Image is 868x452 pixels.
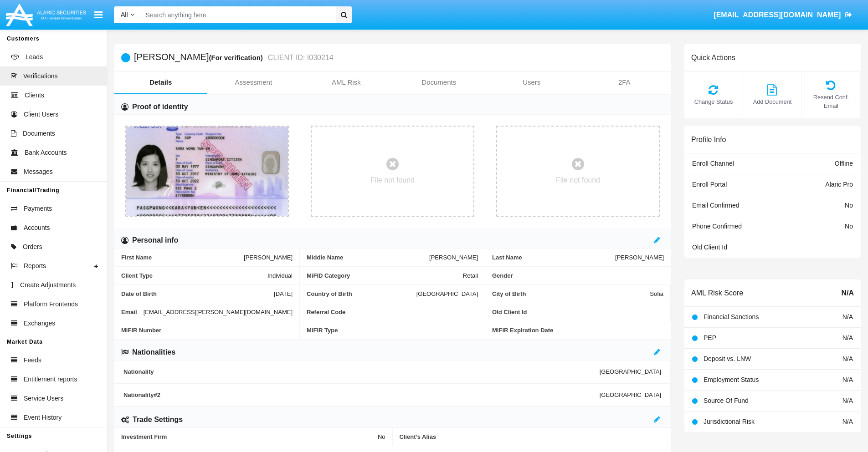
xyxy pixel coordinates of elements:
[492,327,664,334] span: MiFIR Expiration Date
[492,290,650,297] span: City of Birth
[692,244,727,251] span: Old Client Id
[845,202,853,209] span: No
[132,235,178,245] h6: Personal info
[842,334,853,341] span: N/A
[209,52,265,63] div: (For verification)
[600,391,661,398] span: [GEOGRAPHIC_DATA]
[463,272,478,279] span: Retail
[23,129,55,138] span: Documents
[132,347,175,357] h6: Nationalities
[692,223,742,230] span: Phone Confirmed
[24,394,63,403] span: Service Users
[121,11,128,18] span: All
[300,71,393,93] a: AML Risk
[207,71,300,93] a: Assessment
[25,91,44,100] span: Clients
[25,148,67,157] span: Bank Accounts
[24,110,58,119] span: Client Users
[691,53,735,62] h6: Quick Actions
[492,254,615,261] span: Last Name
[307,290,416,297] span: Country of Birth
[692,181,727,188] span: Enroll Portal
[132,102,188,112] h6: Proof of identity
[24,356,41,365] span: Feeds
[845,223,853,230] span: No
[842,376,853,383] span: N/A
[26,52,43,62] span: Leads
[24,319,55,328] span: Exchanges
[692,160,734,167] span: Enroll Channel
[114,10,141,20] a: All
[492,309,663,315] span: Old Client Id
[842,313,853,320] span: N/A
[24,413,62,422] span: Event History
[400,433,664,440] span: Client’s Alias
[692,202,739,209] span: Email Confirmed
[144,309,293,315] span: [EMAIL_ADDRESS][PERSON_NAME][DOMAIN_NAME]
[24,375,77,384] span: Entitlement reports
[378,433,385,440] span: No
[416,290,478,297] span: [GEOGRAPHIC_DATA]
[114,71,207,93] a: Details
[20,280,76,290] span: Create Adjustments
[825,181,853,188] span: Alaric Pro
[578,71,671,93] a: 2FA
[266,54,334,61] small: CLIENT ID: I030214
[842,397,853,404] span: N/A
[121,254,244,261] span: First Name
[704,313,759,320] span: Financial Sanctions
[307,327,478,334] span: MiFIR Type
[615,254,664,261] span: [PERSON_NAME]
[842,355,853,362] span: N/A
[714,11,841,19] span: [EMAIL_ADDRESS][DOMAIN_NAME]
[121,272,267,279] span: Client Type
[141,6,333,23] input: Search
[24,223,50,233] span: Accounts
[650,290,663,297] span: Sofia
[704,397,749,404] span: Source Of Fund
[23,242,42,252] span: Orders
[121,309,144,315] span: Email
[244,254,293,261] span: [PERSON_NAME]
[806,93,856,110] span: Resend Conf. Email
[704,376,759,383] span: Employment Status
[600,368,661,375] span: [GEOGRAPHIC_DATA]
[134,52,334,63] h5: [PERSON_NAME]
[24,261,46,271] span: Reports
[24,167,53,177] span: Messages
[841,288,854,299] span: N/A
[307,272,463,279] span: MiFID Category
[691,135,726,144] h6: Profile Info
[24,204,52,213] span: Payments
[267,272,293,279] span: Individual
[121,327,293,334] span: MiFIR Number
[704,334,716,341] span: PEP
[23,71,57,81] span: Verifications
[485,71,578,93] a: Users
[123,391,600,398] span: Nationality #2
[429,254,478,261] span: [PERSON_NAME]
[835,160,853,167] span: Offline
[274,290,293,297] span: [DATE]
[5,1,87,28] img: Logo image
[748,97,797,106] span: Add Document
[492,272,664,279] span: Gender
[691,289,743,297] h6: AML Risk Score
[689,97,738,106] span: Change Status
[842,418,853,425] span: N/A
[121,290,274,297] span: Date of Birth
[133,415,183,425] h6: Trade Settings
[24,300,78,309] span: Platform Frontends
[704,355,751,362] span: Deposit vs. LNW
[393,71,486,93] a: Documents
[307,309,478,315] span: Referral Code
[709,2,857,28] a: [EMAIL_ADDRESS][DOMAIN_NAME]
[123,368,600,375] span: Nationality
[307,254,429,261] span: Middle Name
[121,433,378,440] span: Investment Firm
[704,418,755,425] span: Jurisdictional Risk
